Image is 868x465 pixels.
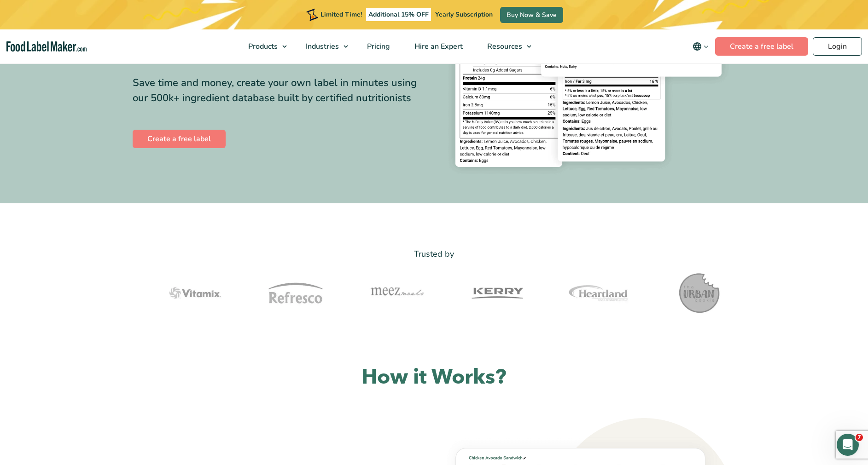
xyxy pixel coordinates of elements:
h2: How it Works? [133,364,736,391]
a: Resources [475,29,536,63]
a: Products [236,29,291,63]
span: Yearly Subscription [435,10,493,19]
iframe: Intercom live chat [837,434,859,456]
span: Additional 15% OFF [366,8,431,21]
span: Pricing [364,41,391,52]
span: Industries [303,41,340,52]
span: Resources [484,41,523,52]
a: Login [813,37,862,56]
p: Trusted by [133,247,736,261]
div: Save time and money, create your own label in minutes using our 500k+ ingredient database built b... [133,75,427,106]
a: Create a free label [133,130,226,148]
span: Products [245,41,279,52]
a: Hire an Expert [402,29,473,63]
span: Limited Time! [320,10,362,19]
span: Hire an Expert [412,41,464,52]
a: Industries [294,29,353,63]
a: Create a free label [715,37,808,56]
a: Pricing [355,29,400,63]
span: 7 [856,434,863,441]
a: Buy Now & Save [500,7,563,23]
